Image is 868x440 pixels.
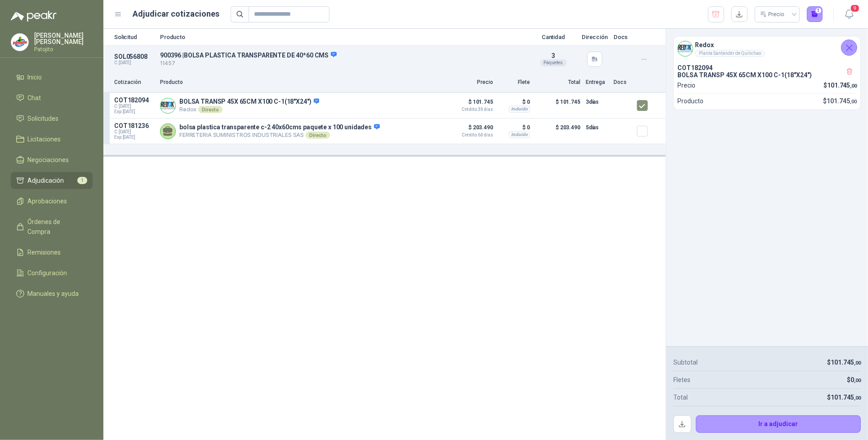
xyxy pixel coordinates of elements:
p: Subtotal [673,357,698,367]
span: Crédito 60 días [448,133,493,137]
p: BOLSA TRANSP 45X 65CM X100 C-1(18"X24") [179,98,319,106]
div: Paquetes [540,59,567,66]
div: Precio [760,8,786,21]
span: 3 [552,52,555,59]
p: $ [823,96,857,106]
a: Remisiones [11,244,93,261]
div: Directo [306,132,329,139]
span: Manuales y ayuda [28,289,79,299]
p: SOL056808 [114,53,155,60]
a: Inicio [11,69,93,86]
p: Entrega [586,78,608,87]
p: $ [824,80,857,90]
p: Dirección [581,34,608,40]
span: 101.745 [827,97,857,105]
a: Órdenes de Compra [11,213,93,240]
a: Aprobaciones [11,193,93,210]
p: $ 203.490 [448,122,493,137]
p: Producto [160,34,525,40]
div: Incluido [509,131,530,138]
span: Crédito 30 días [448,107,493,112]
p: $ 0 [499,122,530,133]
div: Incluido [509,106,530,113]
a: Negociaciones [11,151,93,168]
img: Company Logo [11,34,28,51]
p: Total [673,392,688,402]
p: C: [DATE] [114,60,155,66]
span: 101.745 [831,394,861,401]
h1: Adjudicar cotizaciones [133,8,220,20]
span: 9 [850,4,860,13]
p: 5 días [586,122,608,133]
p: 3 días [586,97,608,107]
p: Cantidad [531,34,576,40]
p: $ [827,357,861,367]
p: $ [827,392,861,402]
span: Órdenes de Compra [28,217,84,237]
button: Ir a adjudicar [696,415,861,433]
p: 900396 | BOLSA PLASTICA TRANSPARENTE DE 40*60 CMS [160,51,525,59]
span: 0 [850,376,861,383]
a: Solicitudes [11,110,93,127]
span: ,00 [850,99,857,105]
span: C: [DATE] [114,129,155,135]
p: Docs [614,78,632,87]
p: FERRETERIA SUMINISTROS INDUSTRIALES SAS [179,132,380,139]
p: 11457 [160,59,525,68]
a: Configuración [11,264,93,282]
span: 1 [77,177,87,184]
span: Chat [28,93,41,103]
a: Chat [11,89,93,106]
button: 9 [841,6,857,22]
p: Producto [160,78,443,87]
span: C: [DATE] [114,104,155,109]
a: Licitaciones [11,131,93,148]
p: Precio [448,78,493,87]
p: Flete [499,78,530,87]
p: Docs [614,34,632,40]
a: Adjudicación1 [11,172,93,189]
img: Company Logo [160,98,175,113]
p: Redox [179,106,319,113]
p: bolsa plastica transparente c-2 40x60cms paquete x 100 unidades [179,123,380,132]
span: Exp: [DATE] [114,109,155,114]
span: Inicio [28,72,42,82]
span: ,00 [854,378,861,383]
p: BOLSA TRANSP 45X 65CM X100 C-1(18"X24") [677,71,857,79]
span: 101.745 [827,82,857,89]
span: Exp: [DATE] [114,135,155,140]
p: [PERSON_NAME] [PERSON_NAME] [34,32,93,45]
div: Company LogoRedoxPlanta Santander de Quilichao [674,36,860,61]
span: Negociaciones [28,155,69,165]
span: Adjudicación [28,176,64,185]
p: Fletes [673,375,690,385]
div: Directo [198,106,222,113]
p: $ 203.490 [535,122,580,140]
p: Total [535,78,580,87]
span: ,00 [854,360,861,366]
p: $ 101.745 [535,97,580,114]
p: $ 0 [499,97,530,107]
span: ,00 [854,395,861,401]
p: Precio [677,80,695,90]
span: Configuración [28,268,67,278]
span: Remisiones [28,247,61,257]
span: Aprobaciones [28,196,67,206]
img: Company Logo [678,41,693,56]
p: COT181236 [114,122,155,129]
button: 1 [807,6,823,22]
img: Logo peakr [11,11,57,22]
span: Solicitudes [28,114,59,123]
p: Cotización [114,78,155,87]
p: Solicitud [114,34,155,40]
p: Patojito [34,47,93,52]
p: COT182094 [677,64,857,71]
p: Producto [677,96,703,106]
span: Licitaciones [28,134,61,144]
a: Manuales y ayuda [11,285,93,302]
p: $ 101.745 [448,97,493,112]
span: ,00 [850,83,857,89]
p: COT182094 [114,97,155,104]
span: 101.745 [831,359,861,366]
p: $ [847,375,861,385]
